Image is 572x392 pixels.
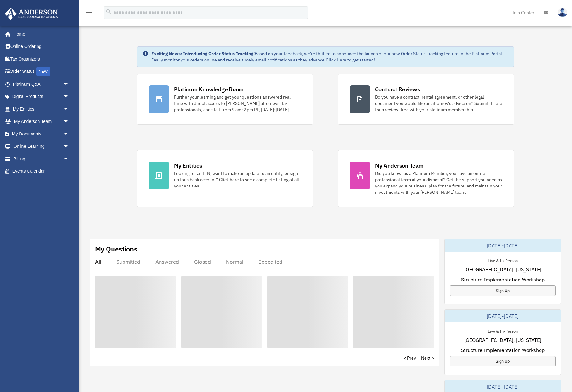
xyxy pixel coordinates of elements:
a: Online Ordering [4,40,79,53]
div: Submitted [116,259,140,265]
span: [GEOGRAPHIC_DATA], [US_STATE] [464,266,541,273]
div: Platinum Knowledge Room [174,85,244,93]
a: Billingarrow_drop_down [4,153,79,165]
a: Events Calendar [4,165,79,178]
div: Answered [155,259,179,265]
a: Platinum Q&Aarrow_drop_down [4,78,79,90]
a: My Entitiesarrow_drop_down [4,103,79,115]
strong: Exciting News: Introducing Order Status Tracking! [151,51,255,56]
div: Looking for an EIN, want to make an update to an entity, or sign up for a bank account? Click her... [174,170,301,189]
span: Structure Implementation Workshop [461,346,545,354]
a: Platinum Knowledge Room Further your learning and get your questions answered real-time with dire... [137,74,313,125]
a: Tax Organizers [4,53,79,65]
div: NEW [36,67,50,76]
a: Sign Up [450,285,556,296]
img: User Pic [558,8,567,17]
i: menu [85,9,93,16]
div: Further your learning and get your questions answered real-time with direct access to [PERSON_NAM... [174,94,301,113]
div: Do you have a contract, rental agreement, or other legal document you would like an attorney's ad... [375,94,502,113]
div: My Entities [174,162,202,170]
div: Based on your feedback, we're thrilled to announce the launch of our new Order Status Tracking fe... [151,50,509,63]
span: arrow_drop_down [63,153,76,165]
div: Live & In-Person [483,327,523,334]
span: arrow_drop_down [63,103,76,116]
div: Normal [226,259,243,265]
a: < Prev [404,355,416,361]
a: Order StatusNEW [4,65,79,78]
span: arrow_drop_down [63,90,76,103]
img: Anderson Advisors Platinum Portal [3,8,60,20]
a: Home [4,28,76,40]
span: [GEOGRAPHIC_DATA], [US_STATE] [464,336,541,344]
span: arrow_drop_down [63,128,76,141]
a: Sign Up [450,356,556,366]
a: My Anderson Team Did you know, as a Platinum Member, you have an entire professional team at your... [338,150,514,207]
div: Did you know, as a Platinum Member, you have an entire professional team at your disposal? Get th... [375,170,502,195]
a: menu [85,11,93,16]
a: Next > [421,355,434,361]
div: All [95,259,101,265]
a: Online Learningarrow_drop_down [4,140,79,153]
span: Structure Implementation Workshop [461,276,545,283]
i: search [105,9,112,15]
a: Digital Productsarrow_drop_down [4,90,79,103]
div: [DATE]-[DATE] [445,239,561,252]
a: My Entities Looking for an EIN, want to make an update to an entity, or sign up for a bank accoun... [137,150,313,207]
span: arrow_drop_down [63,78,76,91]
div: Closed [194,259,211,265]
span: arrow_drop_down [63,140,76,153]
div: [DATE]-[DATE] [445,310,561,322]
a: Contract Reviews Do you have a contract, rental agreement, or other legal document you would like... [338,74,514,125]
div: My Anderson Team [375,162,424,170]
div: Live & In-Person [483,257,523,263]
a: Click Here to get started! [326,57,375,63]
div: My Questions [95,244,137,254]
div: Contract Reviews [375,85,420,93]
div: Expedited [258,259,282,265]
a: My Documentsarrow_drop_down [4,128,79,140]
span: arrow_drop_down [63,115,76,128]
a: My Anderson Teamarrow_drop_down [4,115,79,128]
